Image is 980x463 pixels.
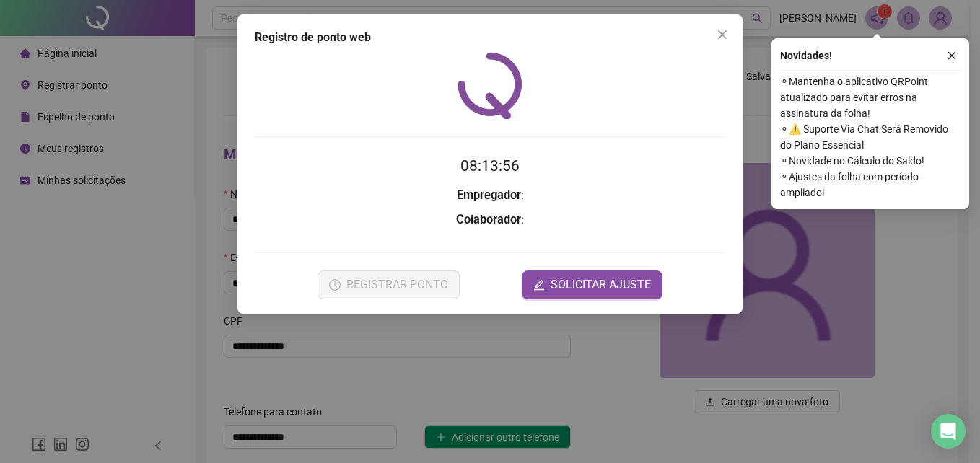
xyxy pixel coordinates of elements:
[717,29,728,40] span: close
[255,29,725,46] div: Registro de ponto web
[460,157,520,175] time: 08:13:56
[255,211,725,229] h3: :
[456,213,521,226] strong: Colaborador
[711,23,734,46] button: Close
[255,186,725,205] h3: :
[458,52,522,119] img: QRPoint
[780,121,961,153] span: ⚬ ⚠️ Suporte Via Chat Será Removido do Plano Essencial
[780,153,961,169] span: ⚬ Novidade no Cálculo do Saldo!
[551,276,651,294] span: SOLICITAR AJUSTE
[931,414,966,449] div: Open Intercom Messenger
[780,169,961,200] span: ⚬ Ajustes da folha com período ampliado!
[533,279,545,291] span: edit
[522,270,662,299] button: editSOLICITAR AJUSTE
[947,50,957,61] span: close
[457,188,521,202] strong: Empregador
[318,270,460,299] button: REGISTRAR PONTO
[780,48,832,63] span: Novidades !
[780,74,961,121] span: ⚬ Mantenha o aplicativo QRPoint atualizado para evitar erros na assinatura da folha!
